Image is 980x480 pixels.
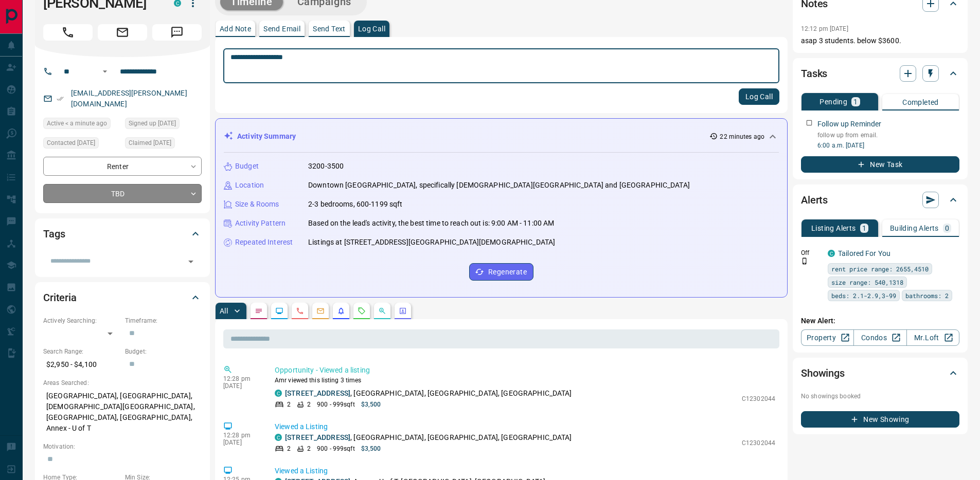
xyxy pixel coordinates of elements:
[853,98,858,105] p: 1
[308,180,690,191] p: Downtown [GEOGRAPHIC_DATA], specifically [DEMOGRAPHIC_DATA][GEOGRAPHIC_DATA] and [GEOGRAPHIC_DATA]
[125,137,202,152] div: Thu May 29 2025
[801,192,828,208] h2: Alerts
[275,376,775,385] p: Amr viewed this listing 3 times
[399,307,407,315] svg: Agent Actions
[129,118,176,128] span: Signed up [DATE]
[801,156,959,173] button: New Task
[828,250,835,257] div: condos.ca
[308,161,344,172] p: 3200-3500
[853,329,906,346] a: Condos
[99,65,111,78] button: Open
[224,127,779,146] div: Activity Summary22 minutes ago
[223,439,259,446] p: [DATE]
[275,434,282,441] div: condos.ca
[838,249,890,257] a: Tailored For You
[801,25,848,32] p: 12:12 pm [DATE]
[125,118,202,132] div: Thu May 29 2025
[287,444,291,453] p: 2
[358,307,366,315] svg: Requests
[801,248,822,257] p: Off
[223,432,259,439] p: 12:28 pm
[890,225,939,232] p: Building Alerts
[801,361,959,385] div: Showings
[831,290,896,301] span: beds: 2.1-2.9,3-99
[47,118,107,128] span: Active < a minute ago
[98,24,147,41] span: Email
[220,25,251,32] p: Add Note
[739,88,779,105] button: Log Call
[275,466,775,476] p: Viewed a Listing
[125,347,202,356] p: Budget:
[275,365,775,376] p: Opportunity - Viewed a listing
[361,400,381,409] p: $3,500
[308,237,555,248] p: Listings at [STREET_ADDRESS][GEOGRAPHIC_DATA][DEMOGRAPHIC_DATA]
[43,226,65,242] h2: Tags
[905,290,949,301] span: bathrooms: 2
[43,157,202,176] div: Renter
[43,387,202,437] p: [GEOGRAPHIC_DATA], [GEOGRAPHIC_DATA], [DEMOGRAPHIC_DATA][GEOGRAPHIC_DATA], [GEOGRAPHIC_DATA], [GE...
[831,277,903,287] span: size range: 540,1318
[317,400,354,409] p: 900 - 999 sqft
[223,375,259,382] p: 12:28 pm
[308,218,554,229] p: Based on the lead's activity, the best time to reach out is: 9:00 AM - 11:00 AM
[235,161,259,172] p: Budget
[275,421,775,432] p: Viewed a Listing
[184,254,198,269] button: Open
[801,188,959,212] div: Alerts
[43,378,202,387] p: Areas Searched:
[811,225,856,232] p: Listing Alerts
[47,138,95,148] span: Contacted [DATE]
[801,392,959,401] p: No showings booked
[71,89,187,108] a: [EMAIL_ADDRESS][PERSON_NAME][DOMAIN_NAME]
[801,316,959,326] p: New Alert:
[801,257,808,265] svg: Push Notification Only
[307,400,311,409] p: 2
[255,307,263,315] svg: Notes
[129,138,171,148] span: Claimed [DATE]
[285,433,350,441] a: [STREET_ADDRESS]
[742,438,775,448] p: C12302044
[263,25,300,32] p: Send Email
[296,307,304,315] svg: Calls
[801,329,854,346] a: Property
[43,316,120,325] p: Actively Searching:
[902,99,939,106] p: Completed
[235,199,279,210] p: Size & Rooms
[43,118,120,132] div: Wed Aug 13 2025
[378,307,386,315] svg: Opportunities
[307,444,311,453] p: 2
[337,307,345,315] svg: Listing Alerts
[235,180,264,191] p: Location
[308,199,403,210] p: 2-3 bedrooms, 600-1199 sqft
[285,388,572,399] p: , [GEOGRAPHIC_DATA], [GEOGRAPHIC_DATA], [GEOGRAPHIC_DATA]
[43,184,202,203] div: TBD
[817,141,959,150] p: 6:00 a.m. [DATE]
[152,24,202,41] span: Message
[43,285,202,310] div: Criteria
[43,347,120,356] p: Search Range:
[720,132,764,141] p: 22 minutes ago
[831,264,929,274] span: rent price range: 2655,4510
[316,307,325,315] svg: Emails
[469,263,533,281] button: Regenerate
[285,389,350,397] a: [STREET_ADDRESS]
[819,98,847,105] p: Pending
[43,289,77,306] h2: Criteria
[358,25,385,32] p: Log Call
[801,365,845,381] h2: Showings
[906,329,959,346] a: Mr.Loft
[275,390,282,397] div: condos.ca
[313,25,346,32] p: Send Text
[862,225,866,232] p: 1
[43,137,120,152] div: Fri May 30 2025
[285,432,572,443] p: , [GEOGRAPHIC_DATA], [GEOGRAPHIC_DATA], [GEOGRAPHIC_DATA]
[43,442,202,451] p: Motivation:
[43,221,202,246] div: Tags
[220,307,228,315] p: All
[801,61,959,86] div: Tasks
[43,356,120,373] p: $2,950 - $4,100
[275,307,283,315] svg: Lead Browsing Activity
[235,218,286,229] p: Activity Pattern
[235,237,293,248] p: Repeated Interest
[43,24,93,41] span: Call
